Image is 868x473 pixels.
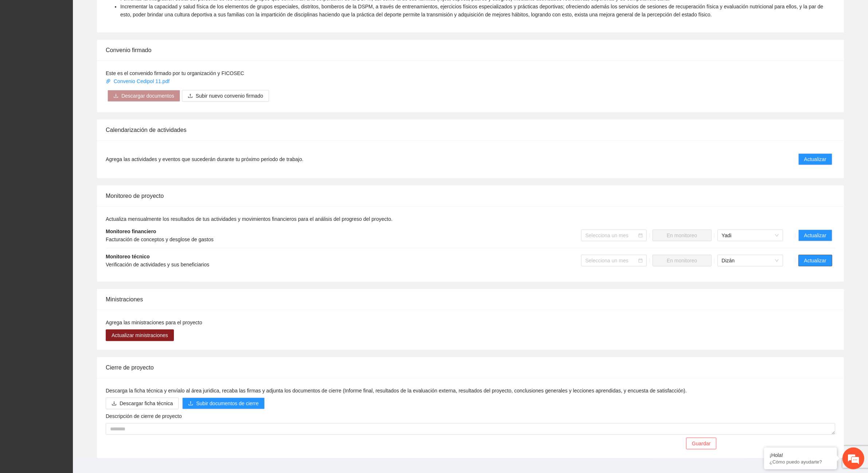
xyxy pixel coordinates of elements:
div: ¡Hola! [770,452,832,458]
a: downloadDescargar ficha técnica [106,400,179,406]
span: Actualizar [804,155,826,163]
span: Actualizar [804,231,826,239]
span: Verificación de actividades y sus beneficiarios [106,262,209,267]
span: Descargar ficha técnica [120,399,173,407]
span: uploadSubir nuevo convenio firmado [182,93,269,99]
div: Chatee con nosotros ahora [38,37,122,47]
span: upload [188,401,193,407]
span: Agrega las actividades y eventos que sucederán durante tu próximo periodo de trabajo. [106,155,303,163]
span: calendar [638,258,643,263]
span: Descargar documentos [121,92,174,100]
button: Guardar [686,438,716,449]
span: Actualizar [804,257,826,265]
span: Descarga la ficha técnica y envíalo al área juridica, recaba las firmas y adjunta los documentos ... [106,388,687,394]
span: Subir documentos de cierre [196,399,258,407]
strong: Monitoreo técnico [106,254,150,259]
div: Convenio firmado [106,40,835,60]
div: Ministraciones [106,289,835,310]
span: Subir nuevo convenio firmado [196,92,263,100]
button: uploadSubir nuevo convenio firmado [182,90,269,102]
span: Yadi [722,230,779,241]
span: calendar [638,233,643,238]
div: Minimizar ventana de chat en vivo [120,4,137,21]
span: Actualiza mensualmente los resultados de tus actividades y movimientos financieros para el anális... [106,216,393,222]
span: Guardar [692,439,711,447]
button: uploadSubir documentos de cierre [182,398,264,409]
a: Actualizar ministraciones [106,332,174,338]
span: Este es el convenido firmado por tu organización y FICOSEC [106,70,244,76]
textarea: Escriba su mensaje y pulse “Intro” [4,199,139,224]
span: Agrega las ministraciones para el proyecto [106,320,202,325]
button: Actualizar [798,153,832,165]
span: upload [188,93,193,99]
button: Actualizar ministraciones [106,329,174,341]
span: download [113,93,118,99]
button: Actualizar [798,255,832,266]
a: Convenio Cedipol 11.pdf [106,78,171,84]
span: Incrementar la capacidad y salud física de los elementos de grupos especiales, distritos, bombero... [120,4,823,17]
div: Cierre de proyecto [106,357,835,378]
span: Facturación de conceptos y desglose de gastos [106,236,214,242]
div: Monitoreo de proyecto [106,185,835,206]
div: Calendarización de actividades [106,120,835,140]
span: Dizán [722,255,779,266]
span: uploadSubir documentos de cierre [182,400,264,406]
button: downloadDescargar documentos [108,90,180,102]
span: Estamos en línea. [42,97,101,171]
textarea: Descripción de cierre de proyecto [106,423,835,435]
p: ¿Cómo puedo ayudarte? [770,459,832,465]
button: Actualizar [798,230,832,241]
label: Descripción de cierre de proyecto [106,412,182,420]
strong: Monitoreo financiero [106,228,156,234]
button: downloadDescargar ficha técnica [106,398,179,409]
span: paper-clip [106,79,111,84]
span: download [112,401,117,407]
span: Actualizar ministraciones [112,331,168,339]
